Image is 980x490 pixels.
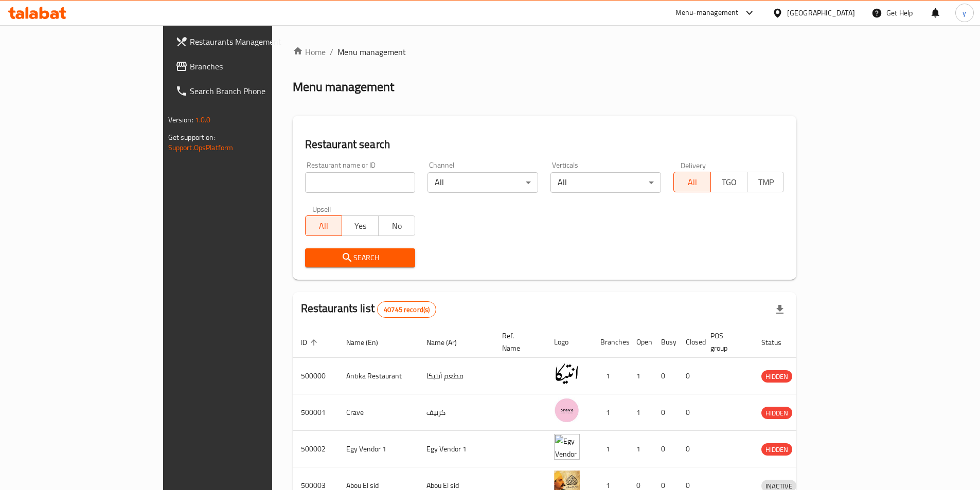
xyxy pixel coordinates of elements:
[761,407,792,419] span: HIDDEN
[330,46,333,58] li: /
[168,141,234,154] a: Support.OpsPlatform
[678,326,702,358] th: Closed
[418,431,494,467] td: Egy Vendor 1
[628,358,653,394] td: 1
[673,172,710,192] button: All
[963,7,966,19] span: y
[710,172,747,192] button: TGO
[715,175,743,190] span: TGO
[592,394,628,431] td: 1
[338,431,418,467] td: Egy Vendor 1
[377,301,436,318] div: Total records count
[675,7,739,19] div: Menu-management
[761,443,792,456] div: HIDDEN
[761,370,792,383] div: HIDDEN
[592,326,628,358] th: Branches
[628,394,653,431] td: 1
[747,172,784,192] button: TMP
[301,301,437,318] h2: Restaurants list
[190,85,318,97] span: Search Branch Phone
[305,172,416,193] input: Search for restaurant name or ID..
[761,371,792,383] span: HIDDEN
[167,54,327,79] a: Branches
[313,251,407,264] span: Search
[761,407,792,419] div: HIDDEN
[305,215,342,236] button: All
[168,131,216,144] span: Get support on:
[342,215,379,236] button: Yes
[195,113,211,126] span: 1.0.0
[293,79,394,95] h2: Menu management
[338,394,418,431] td: Crave
[305,137,785,152] h2: Restaurant search
[190,35,318,48] span: Restaurants Management
[383,219,411,233] span: No
[554,361,580,387] img: Antika Restaurant
[167,79,327,103] a: Search Branch Phone
[787,7,855,19] div: [GEOGRAPHIC_DATA]
[378,215,415,236] button: No
[338,358,418,394] td: Antika Restaurant
[653,326,678,358] th: Busy
[752,175,780,190] span: TMP
[546,326,592,358] th: Logo
[653,358,678,394] td: 0
[761,444,792,456] span: HIDDEN
[554,397,580,423] img: Crave
[418,394,494,431] td: كرييف
[301,336,320,349] span: ID
[190,60,318,72] span: Branches
[293,46,797,58] nav: breadcrumb
[628,326,653,358] th: Open
[337,46,406,58] span: Menu management
[678,175,706,190] span: All
[554,434,580,460] img: Egy Vendor 1
[678,431,702,467] td: 0
[418,358,494,394] td: مطعم أنتيكا
[653,431,678,467] td: 0
[710,330,741,354] span: POS group
[305,248,416,267] button: Search
[312,205,331,212] label: Upsell
[550,172,661,193] div: All
[167,29,327,54] a: Restaurants Management
[678,394,702,431] td: 0
[681,161,706,169] label: Delivery
[761,336,795,349] span: Status
[628,431,653,467] td: 1
[592,431,628,467] td: 1
[678,358,702,394] td: 0
[592,358,628,394] td: 1
[378,305,436,315] span: 40745 record(s)
[426,336,470,349] span: Name (Ar)
[346,336,391,349] span: Name (En)
[653,394,678,431] td: 0
[310,219,338,233] span: All
[168,113,193,126] span: Version:
[502,330,533,354] span: Ref. Name
[427,172,538,193] div: All
[768,297,792,322] div: Export file
[346,219,375,233] span: Yes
